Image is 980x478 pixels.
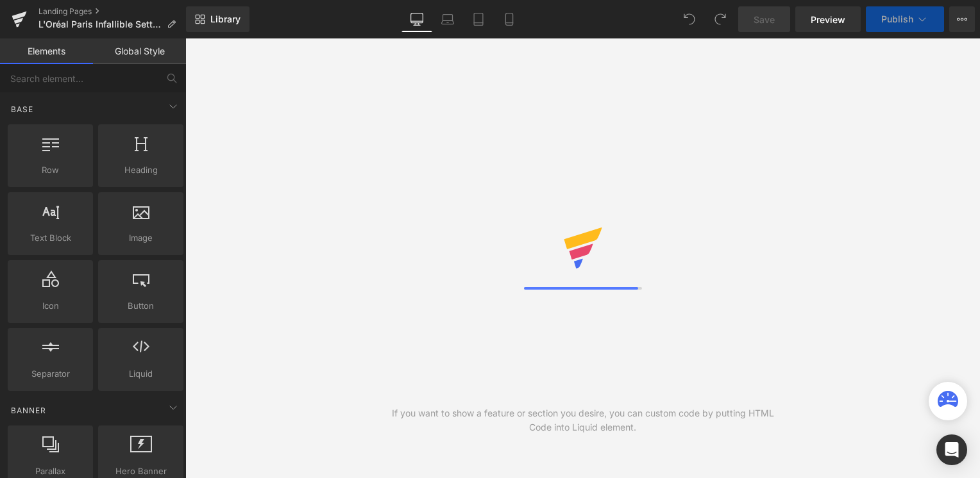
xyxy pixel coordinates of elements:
span: Heading [102,163,180,177]
span: Parallax [12,465,89,478]
a: Desktop [401,6,432,32]
div: Open Intercom Messenger [936,434,967,465]
span: L'Oréal Paris Infallible Setting Spray [38,19,162,29]
button: More [949,6,975,32]
span: Image [102,231,180,245]
span: Base [10,103,35,115]
span: Preview [811,13,845,26]
span: Button [102,299,180,313]
span: Liquid [102,367,180,381]
span: Icon [12,299,89,313]
a: Mobile [494,6,525,32]
span: Hero Banner [102,465,180,478]
span: Publish [881,14,913,24]
button: Redo [707,6,733,32]
span: Row [12,163,89,177]
a: Laptop [432,6,463,32]
span: Banner [10,404,47,416]
a: Tablet [463,6,494,32]
div: If you want to show a feature or section you desire, you can custom code by putting HTML Code int... [384,406,782,434]
span: Save [754,13,775,26]
button: Publish [866,6,944,32]
a: Preview [795,6,861,32]
span: Library [210,13,241,25]
button: Undo [677,6,702,32]
a: New Library [186,6,249,32]
a: Landing Pages [38,6,186,17]
a: Global Style [93,38,186,64]
span: Text Block [12,231,89,245]
span: Separator [12,367,89,381]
